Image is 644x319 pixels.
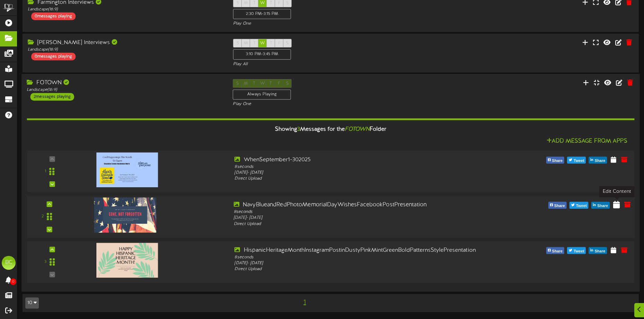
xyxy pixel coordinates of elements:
span: S [237,1,239,6]
span: F [278,1,281,6]
div: Direct Upload [234,266,477,272]
button: Tweet [569,202,589,209]
span: 3 [297,126,300,132]
div: Landscape ( 16:9 ) [28,7,223,12]
div: Direct Upload [234,176,477,182]
i: FOTOWN [345,126,370,132]
button: Share [546,157,565,164]
span: S [286,1,289,6]
div: 0 messages playing [31,53,76,60]
span: W [260,41,265,46]
span: S [286,41,289,46]
div: Play All [233,61,428,67]
div: FOTOWN [27,79,222,87]
span: M [244,41,248,46]
div: Play One [233,101,428,107]
button: Share [591,202,610,209]
button: Tweet [567,157,586,164]
div: Landscape ( 16:9 ) [28,47,223,53]
div: [DATE] - [DATE] [234,170,477,176]
div: 2 messages playing [30,93,74,101]
div: HispanicHeritageMonthInstagramPostinDustyPinkMintGreenBoldPatternsStylePresentation [234,246,477,254]
div: Showing Messages for the Folder [22,122,639,137]
div: NavyBlueandRedPhotoMemorialDayWishesFacebookPostPresentation [234,201,479,209]
span: S [237,41,239,46]
div: WhenSeptember1-302025 [234,156,477,164]
img: f635e159-7a30-4158-b220-6d393375c05a.jpg [96,243,158,277]
img: e8d1a9f1-4756-4b2e-b2b3-b8a1a328677e.jpg [94,197,156,232]
div: 8 seconds [234,209,479,215]
div: 2:30 PM - 3:15 PM [233,9,291,19]
span: Share [551,157,564,165]
span: T [253,1,256,6]
span: 1 [302,299,308,306]
div: Direct Upload [234,221,479,227]
button: Tweet [567,247,586,254]
span: F [278,41,281,46]
span: 0 [10,278,16,285]
button: Add Message From Apps [544,137,629,145]
span: Tweet [572,157,585,165]
div: [DATE] - [DATE] [234,260,477,266]
div: 8 seconds [234,164,477,170]
span: Share [593,247,607,255]
span: T [253,41,256,46]
div: 3:10 PM - 3:45 PM [233,49,291,59]
img: 475d39f0-7ce6-45a5-8f13-32776de53fe0.jpg [96,152,158,187]
span: Tweet [575,202,588,210]
button: Share [589,247,607,254]
span: Share [593,157,607,165]
span: Share [596,202,609,210]
button: Share [548,202,567,209]
span: W [260,1,265,6]
span: Share [551,247,564,255]
button: Share [589,157,607,164]
button: Share [546,247,565,254]
div: [DATE] - [DATE] [234,215,479,221]
span: M [244,1,248,6]
div: Always Playing [233,89,291,100]
div: Landscape ( 16:9 ) [27,87,222,93]
div: 8 seconds [234,254,477,260]
span: T [270,1,272,6]
div: BC [2,256,16,270]
span: Tweet [572,247,585,255]
span: Share [553,202,566,210]
button: 10 [25,298,39,309]
span: T [270,41,272,46]
div: [PERSON_NAME] Interviews [28,39,223,47]
div: 0 messages playing [31,12,76,20]
div: Play One [233,21,428,27]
